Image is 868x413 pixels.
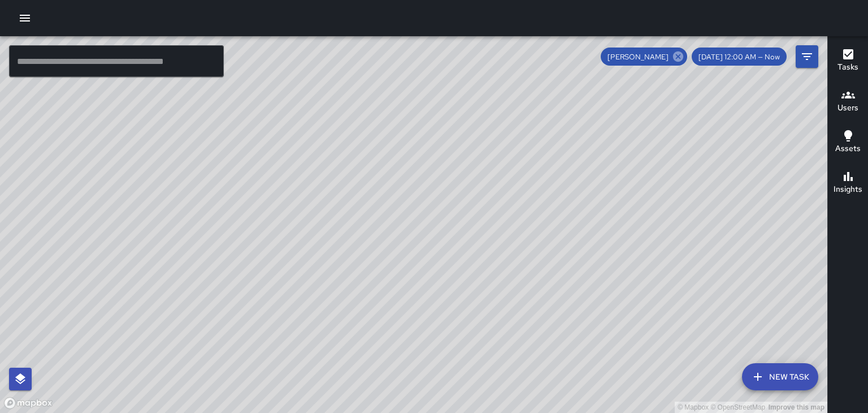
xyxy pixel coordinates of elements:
[835,143,861,155] h6: Assets
[834,183,862,196] h6: Insights
[828,81,868,122] button: Users
[742,363,818,390] button: New Task
[828,41,868,81] button: Tasks
[796,45,818,68] button: Filters
[828,163,868,204] button: Insights
[837,102,858,114] h6: Users
[692,52,787,62] span: [DATE] 12:00 AM — Now
[828,122,868,163] button: Assets
[837,61,858,74] h6: Tasks
[601,52,675,62] span: [PERSON_NAME]
[601,48,687,66] div: [PERSON_NAME]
